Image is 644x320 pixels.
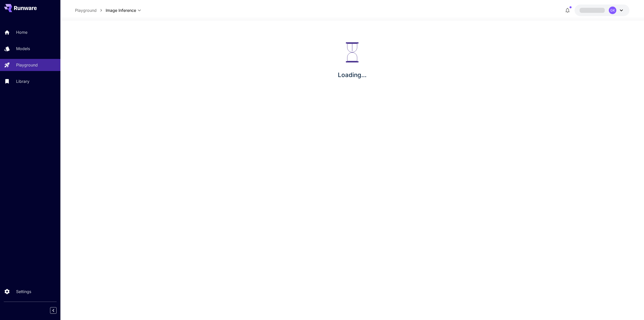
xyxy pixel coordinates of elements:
[50,307,57,314] button: Collapse sidebar
[75,7,106,13] nav: breadcrumb
[16,289,31,295] p: Settings
[338,70,367,80] p: Loading...
[609,7,616,14] div: GK
[16,78,29,84] p: Library
[575,5,629,16] button: GK
[16,62,38,68] p: Playground
[54,306,60,315] div: Collapse sidebar
[75,7,97,13] a: Playground
[106,7,136,13] span: Image Inference
[16,29,27,35] p: Home
[16,46,30,52] p: Models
